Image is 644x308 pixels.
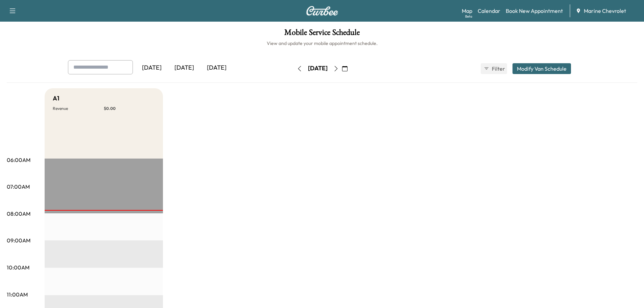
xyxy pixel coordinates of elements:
[7,40,637,47] h6: View and update your mobile appointment schedule.
[200,60,233,76] div: [DATE]
[492,65,504,73] span: Filter
[7,290,28,299] p: 11:00AM
[168,60,200,76] div: [DATE]
[7,263,29,271] p: 10:00AM
[7,210,30,218] p: 08:00AM
[7,156,30,164] p: 06:00AM
[104,106,155,111] p: $ 0.00
[53,106,104,111] p: Revenue
[478,7,500,15] a: Calendar
[308,64,328,73] div: [DATE]
[512,63,571,74] button: Modify Van Schedule
[7,183,30,191] p: 07:00AM
[462,7,472,15] a: MapBeta
[506,7,563,15] a: Book New Appointment
[481,63,507,74] button: Filter
[465,14,472,19] div: Beta
[584,7,626,15] span: Marine Chevrolet
[7,28,637,40] h1: Mobile Service Schedule
[136,60,168,76] div: [DATE]
[7,236,30,244] p: 09:00AM
[306,6,338,16] img: Curbee Logo
[53,94,59,103] h5: A1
